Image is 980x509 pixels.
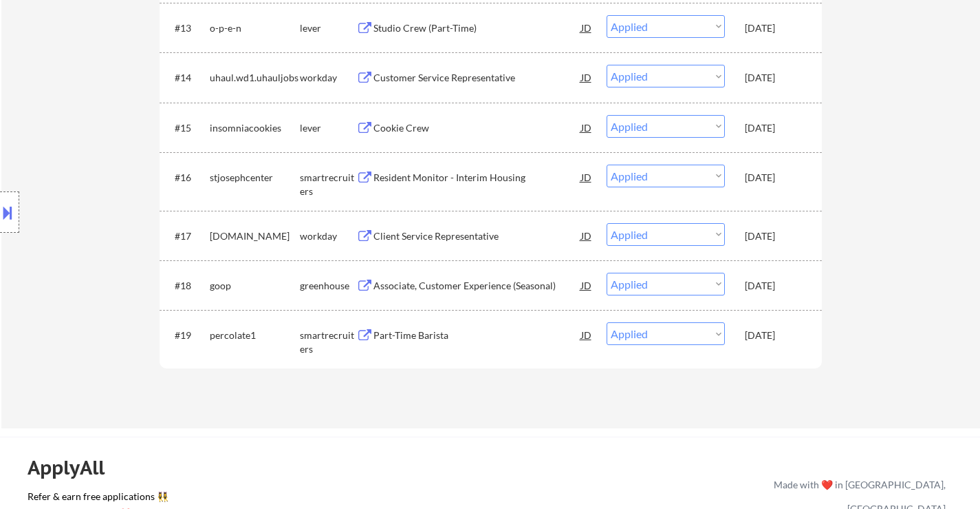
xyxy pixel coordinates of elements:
div: Part-Time Barista [373,329,581,342]
div: Associate, Customer Experience (Seasonal) [373,279,581,293]
div: lever [300,21,356,35]
div: [DATE] [745,71,805,85]
div: JD [580,15,594,40]
div: uhaul.wd1.uhauljobs [210,71,300,85]
div: [DATE] [745,279,805,293]
div: [DATE] [745,329,805,342]
div: Resident Monitor - Interim Housing [373,171,581,185]
div: JD [580,273,594,298]
div: Client Service Representative [373,229,581,243]
div: percolate1 [210,329,300,342]
div: Studio Crew (Part-Time) [373,21,581,35]
div: Cookie Crew [373,121,581,135]
div: insomniacookies [210,121,300,135]
div: lever [300,121,356,135]
div: workday [300,71,356,85]
div: #13 [175,21,199,35]
div: ApplyAll [28,456,120,479]
div: [DATE] [745,171,805,185]
div: #14 [175,71,199,85]
div: JD [580,322,594,347]
div: smartrecruiters [300,329,356,355]
div: workday [300,229,356,243]
div: goop [210,279,300,293]
div: smartrecruiters [300,171,356,198]
div: JD [580,65,594,90]
div: [DATE] [745,121,805,135]
div: JD [580,165,594,189]
div: [DATE] [745,229,805,243]
div: JD [580,223,594,248]
div: greenhouse [300,279,356,293]
div: JD [580,115,594,140]
div: [DATE] [745,21,805,35]
div: Customer Service Representative [373,71,581,85]
div: o-p-e-n [210,21,300,35]
div: [DOMAIN_NAME] [210,229,300,243]
a: Refer & earn free applications 👯‍♀️ [28,492,486,506]
div: stjosephcenter [210,171,300,185]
